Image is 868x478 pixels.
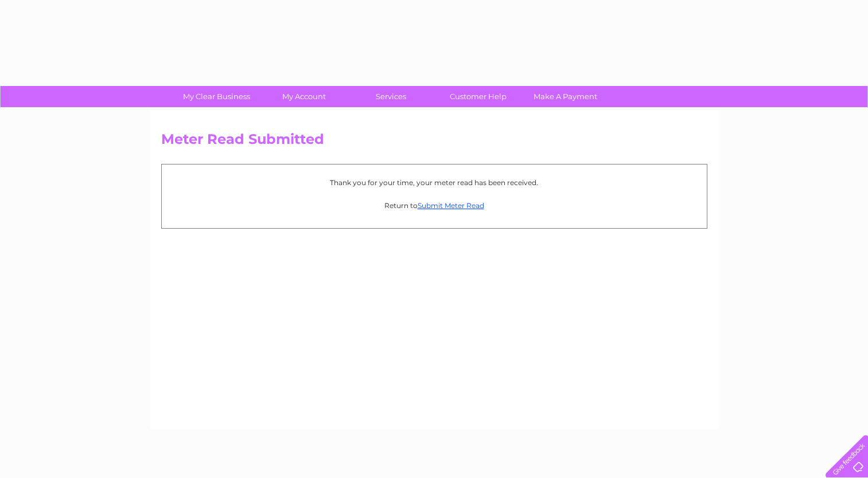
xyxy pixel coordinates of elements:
[161,131,707,153] h2: Meter Read Submitted
[418,201,484,210] a: Submit Meter Read
[168,200,701,211] p: Return to
[431,86,526,107] a: Customer Help
[169,86,264,107] a: My Clear Business
[256,86,351,107] a: My Account
[344,86,438,107] a: Services
[168,177,701,188] p: Thank you for your time, your meter read has been received.
[518,86,613,107] a: Make A Payment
